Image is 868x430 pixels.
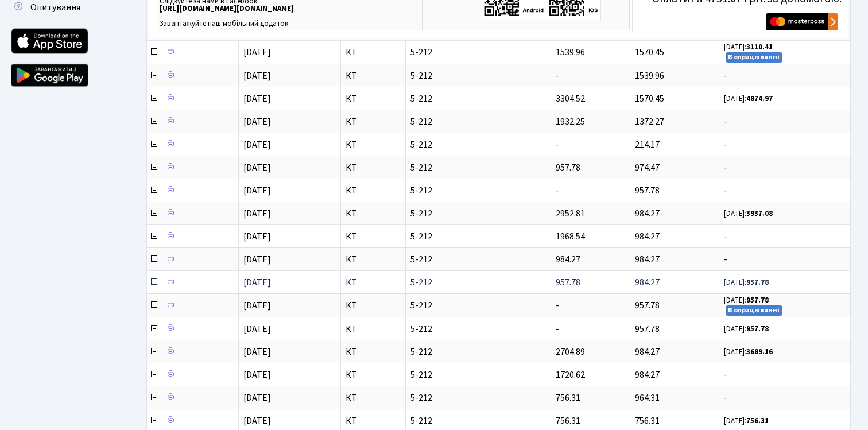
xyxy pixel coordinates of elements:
span: 5-212 [410,255,546,264]
span: КТ [346,186,401,195]
span: 5-212 [410,163,546,172]
span: КТ [346,48,401,57]
span: КТ [346,347,401,357]
span: 756.31 [556,392,580,404]
span: [DATE] [243,184,271,197]
span: КТ [346,393,401,402]
img: Masterpass [766,13,838,30]
span: 5-212 [410,393,546,402]
span: Опитування [30,1,80,14]
span: - [724,117,846,126]
small: В опрацюванні [726,305,783,316]
span: КТ [346,255,401,264]
span: [DATE] [243,253,271,266]
span: 984.27 [635,276,660,289]
span: КТ [346,209,401,218]
b: 3689.16 [746,347,773,357]
span: - [724,163,846,172]
span: 5-212 [410,71,546,80]
span: - [556,299,559,312]
span: [DATE] [243,207,271,220]
span: 5-212 [410,117,546,126]
span: КТ [346,232,401,241]
span: [DATE] [243,92,271,105]
span: 1539.96 [556,46,585,59]
span: - [724,71,846,80]
small: [DATE]: [724,324,769,334]
span: - [724,393,846,402]
span: 964.31 [635,392,660,404]
span: [DATE] [243,115,271,128]
b: 957.78 [746,277,769,288]
span: - [556,184,559,197]
span: [DATE] [243,46,271,59]
span: 1570.45 [635,46,664,59]
span: [DATE] [243,414,271,427]
span: 756.31 [556,414,580,427]
span: 984.27 [635,207,660,220]
span: 1720.62 [556,369,585,381]
span: КТ [346,140,401,149]
b: 3110.41 [746,42,773,52]
span: - [724,186,846,195]
span: КТ [346,71,401,80]
span: 2704.89 [556,346,585,358]
span: 214.17 [635,138,660,151]
span: - [724,255,846,264]
span: [DATE] [243,346,271,358]
span: 5-212 [410,232,546,241]
span: 5-212 [410,209,546,218]
span: - [556,69,559,82]
span: 5-212 [410,48,546,57]
span: 957.78 [635,299,660,312]
span: 984.27 [556,253,580,266]
small: [DATE]: [724,416,769,426]
small: [DATE]: [724,277,769,288]
small: [DATE]: [724,42,773,52]
span: 5-212 [410,140,546,149]
span: 5-212 [410,94,546,103]
span: 974.47 [635,161,660,174]
span: 5-212 [410,370,546,379]
span: 5-212 [410,347,546,357]
span: [DATE] [243,69,271,82]
span: 5-212 [410,278,546,287]
span: 5-212 [410,301,546,310]
span: 3304.52 [556,92,585,105]
span: [DATE] [243,369,271,381]
span: 984.27 [635,346,660,358]
small: [DATE]: [724,208,773,219]
span: 1539.96 [635,69,664,82]
span: 1570.45 [635,92,664,105]
span: 5-212 [410,416,546,425]
span: - [724,232,846,241]
span: КТ [346,94,401,103]
b: 957.78 [746,324,769,334]
span: - [724,370,846,379]
b: 4874.97 [746,94,773,104]
span: 984.27 [635,230,660,243]
span: [DATE] [243,392,271,404]
span: [DATE] [243,138,271,151]
span: 984.27 [635,253,660,266]
span: 957.78 [635,323,660,335]
span: КТ [346,278,401,287]
span: - [724,140,846,149]
span: 2952.81 [556,207,585,220]
span: - [556,323,559,335]
small: [DATE]: [724,347,773,357]
span: КТ [346,324,401,334]
small: [DATE]: [724,295,769,305]
span: 1932.25 [556,115,585,128]
span: 5-212 [410,186,546,195]
small: В опрацюванні [726,52,783,63]
span: КТ [346,117,401,126]
span: КТ [346,301,401,310]
span: 756.31 [635,414,660,427]
span: КТ [346,416,401,425]
span: 984.27 [635,369,660,381]
b: 756.31 [746,416,769,426]
span: 1968.54 [556,230,585,243]
span: 1372.27 [635,115,664,128]
span: [DATE] [243,299,271,312]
